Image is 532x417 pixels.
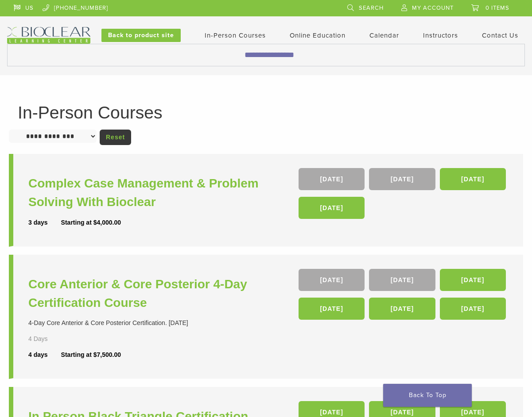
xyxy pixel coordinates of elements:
div: 3 days [28,218,61,227]
a: [DATE] [369,298,435,320]
a: Core Anterior & Core Posterior 4-Day Certification Course [28,275,268,312]
div: 4 days [28,350,61,360]
div: , , , , , [299,269,508,324]
div: 4 Days [28,334,64,344]
a: [DATE] [299,269,365,291]
a: [DATE] [369,269,435,291]
a: Online Education [290,31,346,39]
a: [DATE] [299,197,365,219]
a: Back to product site [101,29,181,42]
a: Instructors [423,31,458,39]
a: In-Person Courses [205,31,266,39]
a: Back To Top [383,384,472,407]
a: [DATE] [299,298,365,320]
a: Calendar [369,31,399,39]
div: Starting at $4,000.00 [61,218,121,227]
h1: In-Person Courses [18,104,514,121]
span: My Account [412,4,454,11]
span: 0 items [485,4,509,11]
a: Reset [100,130,131,145]
a: [DATE] [299,168,365,190]
a: [DATE] [440,269,506,291]
div: , , , [299,168,508,223]
a: [DATE] [440,168,506,190]
img: Bioclear [7,27,90,44]
span: Search [359,4,384,11]
a: [DATE] [440,298,506,320]
a: [DATE] [369,168,435,190]
div: Starting at $7,500.00 [61,350,121,360]
a: Contact Us [482,31,518,39]
div: 4-Day Core Anterior & Core Posterior Certification. [DATE] [28,318,268,328]
a: Complex Case Management & Problem Solving With Bioclear [28,174,268,211]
